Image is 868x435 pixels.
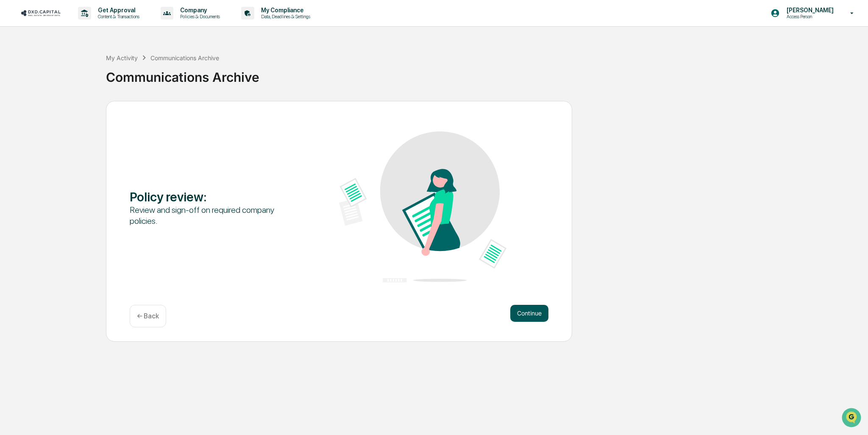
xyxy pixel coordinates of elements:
p: ← Back [137,312,159,320]
p: Content & Transactions [91,14,144,20]
span: Preclearance [17,107,55,115]
button: Start new chat [144,67,154,78]
a: 🖐️Preclearance [5,103,58,119]
iframe: Open customer support [841,407,864,430]
div: My Activity [106,54,138,61]
div: Start new chat [29,65,139,73]
div: We're available if you need us! [29,73,107,80]
a: 🗄️Attestations [58,103,108,119]
p: Get Approval [91,7,144,14]
span: Attestations [70,107,105,115]
div: 🔎 [8,124,15,131]
span: Data Lookup [17,123,53,131]
img: logo [20,9,61,17]
div: Communications Archive [150,54,219,61]
p: Access Person [780,14,838,20]
a: Powered byPylon [60,143,103,150]
p: Data, Deadlines & Settings [254,14,314,20]
div: Policy review : [130,189,297,204]
p: Company [173,7,224,14]
div: Communications Archive [106,63,864,85]
img: Policy review [339,131,506,282]
div: 🗄️ [61,108,68,114]
p: Policies & Documents [173,14,224,20]
p: How can we help? [8,18,154,31]
p: [PERSON_NAME] [780,7,838,14]
img: 1746055101610-c473b297-6a78-478c-a979-82029cc54cd1 [8,65,24,80]
button: Continue [510,305,548,322]
p: My Compliance [254,7,314,14]
span: Pylon [84,144,103,150]
div: 🖐️ [8,108,15,114]
div: Review and sign-off on required company policies. [130,204,297,226]
a: 🔎Data Lookup [5,120,57,135]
